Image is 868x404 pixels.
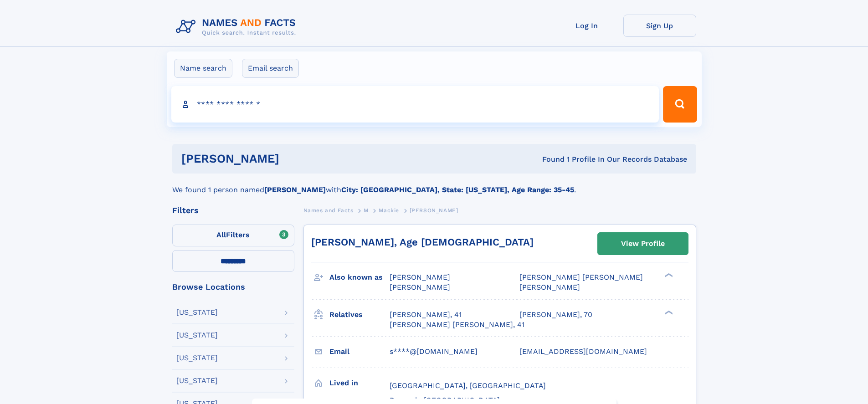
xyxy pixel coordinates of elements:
span: M [364,207,369,214]
a: M [364,205,369,216]
span: [EMAIL_ADDRESS][DOMAIN_NAME] [519,347,647,356]
a: Names and Facts [303,205,354,216]
span: [GEOGRAPHIC_DATA], [GEOGRAPHIC_DATA] [390,381,546,390]
div: ❯ [663,309,673,315]
span: [PERSON_NAME] [390,283,450,291]
a: [PERSON_NAME], 41 [390,310,462,320]
span: [PERSON_NAME] [519,283,580,291]
div: [US_STATE] [176,354,218,362]
div: Browse Locations [172,283,294,291]
div: [US_STATE] [176,377,218,384]
a: [PERSON_NAME] [PERSON_NAME], 41 [390,320,524,330]
div: [US_STATE] [176,309,218,316]
div: View Profile [621,233,665,254]
span: [PERSON_NAME] [390,273,450,281]
span: Mackie [379,207,399,214]
b: [PERSON_NAME] [264,185,326,194]
img: Logo Names and Facts [172,15,303,39]
a: View Profile [598,233,688,255]
label: Email search [242,59,299,78]
a: [PERSON_NAME], Age [DEMOGRAPHIC_DATA] [311,236,534,248]
div: We found 1 person named with . [172,174,696,195]
h1: [PERSON_NAME] [181,153,411,164]
a: Mackie [379,205,399,216]
button: Search Button [663,86,697,123]
h3: Relatives [329,307,390,322]
label: Filters [172,225,294,246]
h3: Lived in [329,375,390,391]
input: search input [171,86,659,123]
div: Filters [172,206,294,215]
label: Name search [174,59,232,78]
a: [PERSON_NAME], 70 [519,310,592,320]
div: Found 1 Profile In Our Records Database [411,154,687,164]
div: ❯ [663,272,673,278]
a: Sign Up [623,15,696,37]
span: All [216,230,226,239]
div: [US_STATE] [176,332,218,339]
span: [PERSON_NAME] [PERSON_NAME] [519,273,643,281]
span: [PERSON_NAME] [410,207,458,214]
b: City: [GEOGRAPHIC_DATA], State: [US_STATE], Age Range: 35-45 [341,185,574,194]
a: Log In [550,15,623,37]
h3: Email [329,344,390,359]
h3: Also known as [329,270,390,285]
